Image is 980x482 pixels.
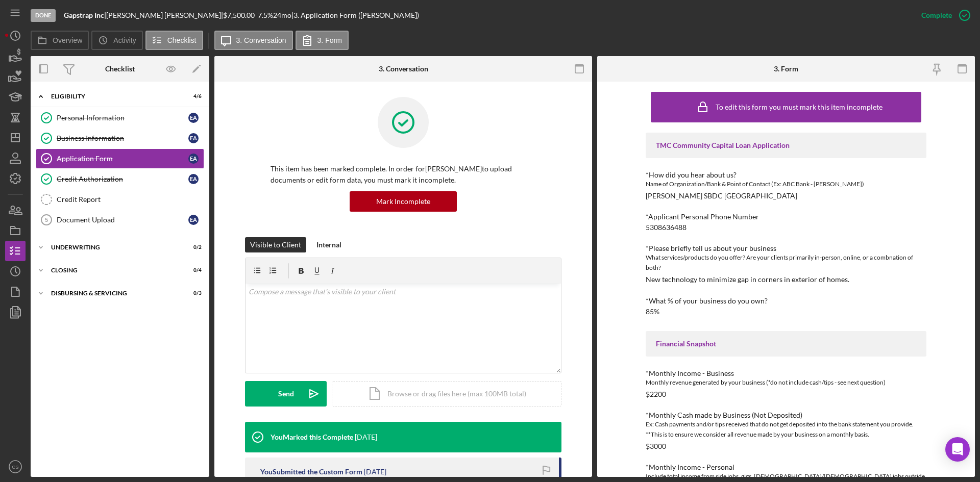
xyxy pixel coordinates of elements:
div: Monthly revenue generated by your business (*do not include cash/tips - see next question) [646,377,926,388]
div: Complete [921,5,952,26]
a: 5Document UploadEA [36,210,204,230]
div: E A [188,215,199,225]
div: [PERSON_NAME] [PERSON_NAME] | [106,11,223,19]
div: $7,500.00 [223,11,258,19]
div: Checklist [105,65,135,73]
button: 3. Form [296,31,349,50]
div: Name of Organization/Bank & Point of Contact (Ex: ABC Bank - [PERSON_NAME]) [646,179,926,189]
label: Checklist [167,36,197,44]
div: Application Form [57,155,188,163]
div: Done [31,9,56,22]
div: *How did you hear about us? [646,171,926,179]
tspan: 5 [45,217,48,223]
div: E A [188,133,199,143]
label: Activity [113,36,136,44]
time: 2025-08-07 01:58 [355,433,377,441]
div: 0 / 2 [183,244,202,250]
text: CS [12,464,18,470]
div: E A [188,113,199,123]
div: You Marked this Complete [271,433,353,441]
a: Application FormEA [36,148,204,169]
div: To edit this form you must mark this item incomplete [716,103,883,111]
label: 3. Form [317,36,342,44]
div: Business Information [57,134,188,142]
div: Internal [316,237,341,252]
button: Internal [311,237,347,252]
div: *Applicant Personal Phone Number [646,213,926,221]
div: Closing [51,267,176,273]
div: | 3. Application Form ([PERSON_NAME]) [291,11,419,19]
button: Checklist [145,31,203,50]
div: E A [188,174,199,184]
a: Credit Report [36,189,204,210]
div: 7.5 % [258,11,273,19]
b: Gapstrap Inc [64,11,104,19]
p: This item has been marked complete. In order for [PERSON_NAME] to upload documents or edit form d... [271,163,536,186]
label: 3. Conversation [236,36,286,44]
div: Ex: Cash payments and/or tips received that do not get deposited into the bank statement you prov... [646,419,926,440]
div: *Monthly Income - Business [646,369,926,377]
div: $2200 [646,390,666,398]
div: You Submitted the Custom Form [260,468,362,476]
div: Send [278,381,294,407]
div: | [64,11,106,19]
div: Credit Report [57,195,204,204]
button: Overview [31,31,89,50]
div: Mark Incomplete [376,191,430,212]
div: Personal Information [57,114,188,122]
div: Underwriting [51,244,176,250]
div: New technology to minimize gap in corners in exterior of homes. [646,275,849,284]
div: *Please briefly tell us about your business [646,244,926,252]
a: Personal InformationEA [36,108,204,128]
time: 2025-08-07 01:58 [364,468,386,476]
div: *Monthly Income - Personal [646,463,926,471]
div: 0 / 3 [183,290,202,296]
div: $3000 [646,442,666,450]
div: Eligibility [51,93,176,99]
div: 0 / 4 [183,267,202,273]
button: Send [245,381,327,407]
div: 4 / 6 [183,93,202,99]
div: Document Upload [57,216,188,224]
a: Business InformationEA [36,128,204,148]
div: Open Intercom Messenger [945,437,970,462]
div: *What % of your business do you own? [646,297,926,305]
div: E A [188,154,199,164]
div: Disbursing & Servicing [51,290,176,296]
a: Credit AuthorizationEA [36,169,204,189]
div: 5308636488 [646,223,687,232]
div: Financial Snapshot [656,340,916,348]
div: 3. Conversation [379,65,428,73]
div: What services/products do you offer? Are your clients primarily in-person, online, or a combnatio... [646,252,926,273]
div: [PERSON_NAME] SBDC [GEOGRAPHIC_DATA] [646,192,797,200]
button: 3. Conversation [214,31,293,50]
div: Visible to Client [250,237,301,252]
div: 24 mo [273,11,291,19]
button: Complete [911,5,975,26]
button: CS [5,456,26,477]
div: Credit Authorization [57,175,188,183]
div: *Monthly Cash made by Business (Not Deposited) [646,411,926,419]
div: 85% [646,308,659,316]
div: TMC Community Capital Loan Application [656,141,916,149]
button: Mark Incomplete [350,191,457,212]
button: Activity [91,31,142,50]
div: 3. Form [774,65,798,73]
label: Overview [53,36,82,44]
button: Visible to Client [245,237,306,252]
